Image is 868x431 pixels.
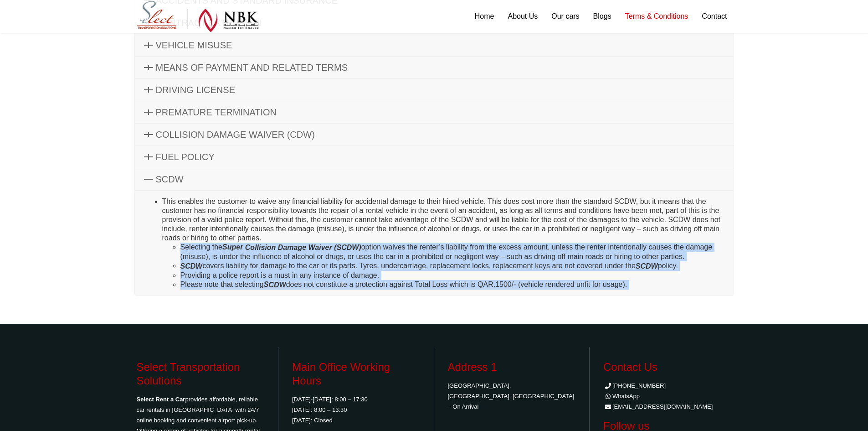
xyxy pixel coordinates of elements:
span: PREMATURE TERMINATION [156,107,277,117]
span: COLLISION DAMAGE WAIVER (CDW) [156,130,315,140]
a: PREMATURE TERMINATION [135,101,734,123]
span: VEHICLE MISUSE [156,40,232,50]
h3: Main Office Working Hours [292,360,420,388]
span: SCDW [156,174,184,184]
a: FUEL POLICY [135,146,734,168]
h3: Contact Us [603,360,732,374]
a: SCDW [135,168,734,190]
li: This enables the customer to waive any financial liability for accidental damage to their hired v... [162,197,724,289]
i: SCDW [180,262,203,270]
a: [PHONE_NUMBER] [603,382,666,389]
p: [DATE]-[DATE]: 8:00 – 17:30 [DATE]: 8:00 – 13:30 [DATE]: Closed [292,394,420,426]
li: [EMAIL_ADDRESS][DOMAIN_NAME] [603,401,732,412]
strong: S [264,280,269,288]
a: WhatsApp [603,393,640,400]
li: Please note that selecting does not constitute a protection against Total Loss which is QAR.1500/... [180,280,724,290]
em: Super [222,243,243,251]
i: DW [268,280,286,288]
span: FUEL POLICY [156,152,215,162]
img: Select Rent a Car [137,1,259,32]
strong: Select Rent a Car [137,396,185,403]
strong: C [268,280,274,288]
li: Providing a police report is a must in any instance of damage. [180,271,724,280]
li: covers liability for damage to the car or its parts. Tyres, undercarriage, replacement locks, rep... [180,261,724,271]
a: [GEOGRAPHIC_DATA], [GEOGRAPHIC_DATA], [GEOGRAPHIC_DATA] – On Arrival [448,382,575,410]
a: MEANS OF PAYMENT AND RELATED TERMS [135,57,734,78]
span: DRIVING LICENSE [156,85,235,95]
a: COLLISION DAMAGE WAIVER (CDW) [135,124,734,145]
h3: Select Transportation Solutions [137,360,265,388]
li: Selecting the option waives the renter’s liability from the excess amount, unless the renter inte... [180,243,724,261]
i: SCDW [636,262,658,270]
a: DRIVING LICENSE [135,79,734,101]
h3: Address 1 [448,360,576,374]
span: MEANS OF PAYMENT AND RELATED TERMS [156,62,348,73]
i: Collision Damage Waiver (SCDW) [245,244,361,251]
a: VEHICLE MISUSE [135,34,734,56]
